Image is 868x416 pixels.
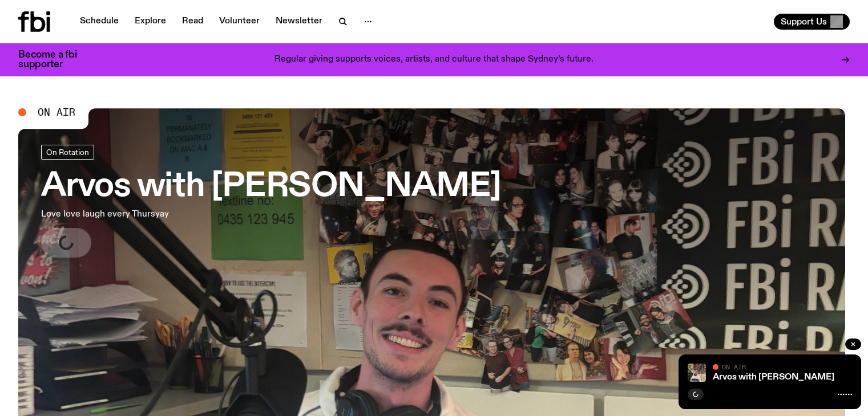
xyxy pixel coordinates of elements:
a: Arvos with [PERSON_NAME] [713,373,834,382]
p: Love love laugh every Thursyay [41,207,333,221]
h3: Become a fbi supporter [18,50,91,70]
span: On Air [38,107,75,117]
a: Newsletter [269,14,329,30]
a: Volunteer [212,14,267,30]
a: On Rotation [41,145,94,160]
a: Arvos with [PERSON_NAME]Love love laugh every Thursyay [41,145,501,258]
button: Support Us [774,14,850,30]
span: On Air [722,363,746,370]
p: Regular giving supports voices, artists, and culture that shape Sydney’s future. [274,55,594,65]
span: Support Us [781,17,827,27]
a: Read [175,14,210,30]
span: On Rotation [46,148,89,156]
a: Schedule [73,14,126,30]
a: Explore [128,14,173,30]
h3: Arvos with [PERSON_NAME] [41,171,501,203]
